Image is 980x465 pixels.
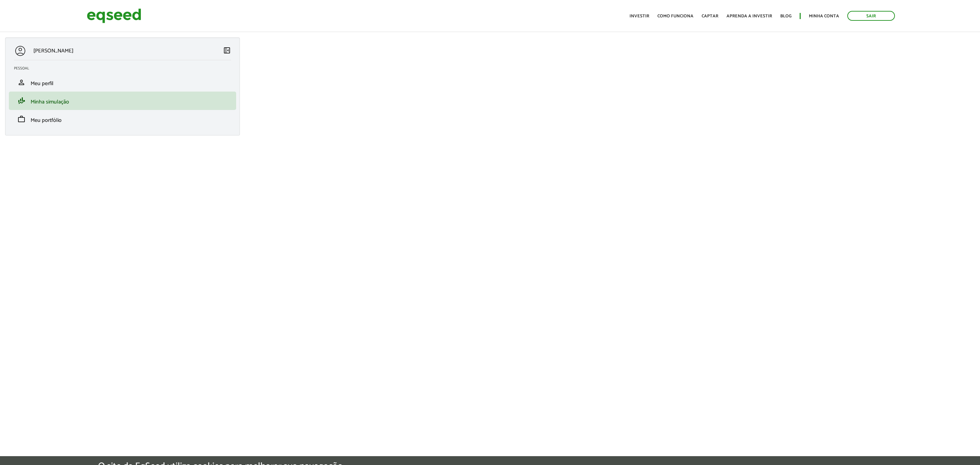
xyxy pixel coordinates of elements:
span: Meu perfil [31,79,53,88]
li: Meu portfólio [9,110,236,128]
span: person [17,78,26,86]
li: Meu perfil [9,73,236,92]
span: work [17,115,26,123]
a: Colapsar menu [223,46,231,56]
a: personMeu perfil [14,78,231,86]
a: finance_modeMinha simulação [14,97,231,105]
span: left_panel_close [223,46,231,54]
img: EqSeed [87,7,141,25]
span: Minha simulação [31,97,69,107]
h2: Pessoal [14,66,236,70]
a: workMeu portfólio [14,115,231,123]
span: finance_mode [17,97,26,105]
a: Aprenda a investir [726,14,772,18]
span: Meu portfólio [31,116,62,125]
a: Como funciona [657,14,693,18]
a: Sair [847,11,895,21]
li: Minha simulação [9,92,236,110]
a: Investir [630,14,649,18]
a: Minha conta [809,14,839,18]
a: Captar [702,14,718,18]
p: [PERSON_NAME] [33,48,73,54]
a: Blog [780,14,791,18]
